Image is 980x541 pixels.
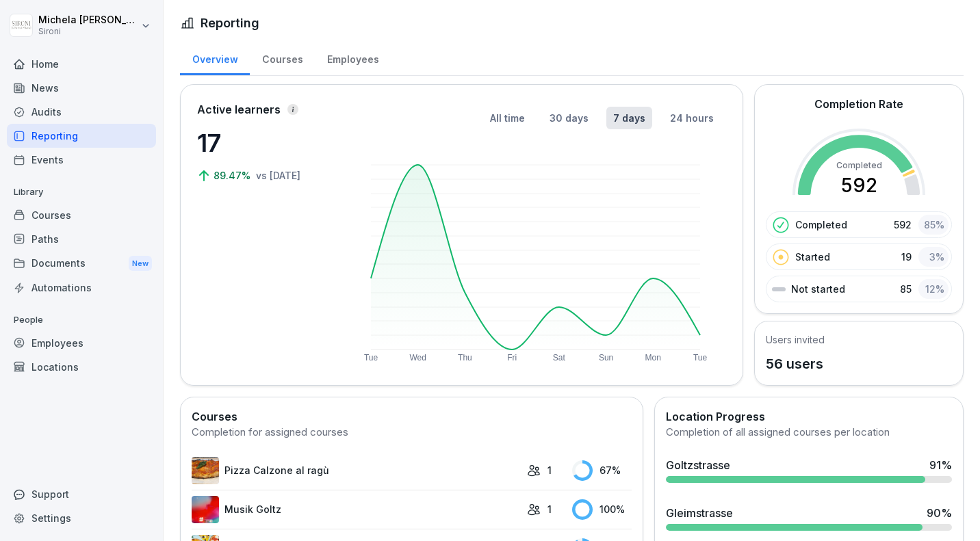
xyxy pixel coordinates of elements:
text: Tue [693,353,708,362]
img: m0qo8uyc3qeo2y8ewzx492oh.png [192,457,219,484]
button: All time [483,107,532,129]
a: Courses [250,40,315,75]
a: Settings [7,506,156,530]
div: 91 % [929,457,952,473]
p: Library [7,181,156,203]
text: Sun [599,353,613,362]
text: Mon [645,353,661,362]
button: 30 days [543,107,595,129]
a: News [7,76,156,100]
h2: Courses [192,408,632,425]
p: Started [795,250,830,264]
div: Completion of all assigned courses per location [666,425,952,440]
p: 85 [900,282,912,296]
p: 89.47% [214,168,253,183]
p: People [7,309,156,331]
p: 1 [547,463,552,477]
a: Automations [7,276,156,300]
a: Employees [315,40,391,75]
div: Support [7,482,156,506]
text: Tue [364,353,378,362]
div: Goltzstrasse [666,457,730,473]
h5: Users invited [766,332,825,347]
a: Gleimstrasse90% [660,499,957,536]
div: 12 % [918,279,949,299]
a: Locations [7,355,156,379]
p: 592 [894,217,912,232]
p: Active learners [197,101,281,118]
a: Reporting [7,124,156,148]
div: 3 % [918,247,949,267]
a: Musik Goltz [192,496,520,523]
a: Employees [7,331,156,355]
p: 17 [197,124,334,161]
p: Michela [PERSON_NAME] [38,14,138,26]
h1: Reporting [201,14,259,32]
a: Courses [7,203,156,227]
h2: Location Progress [666,408,952,425]
a: Overview [180,40,250,75]
div: New [129,256,152,272]
a: DocumentsNew [7,251,156,276]
a: Home [7,52,156,76]
p: Not started [791,282,845,296]
button: 24 hours [663,107,721,129]
h2: Completion Rate [814,96,903,112]
div: 100 % [572,499,632,520]
img: yh4wz2vfvintp4rn1kv0mog4.png [192,496,219,523]
a: Audits [7,100,156,124]
div: 67 % [572,460,632,481]
p: Sironi [38,27,138,36]
p: 1 [547,502,552,516]
text: Thu [458,353,472,362]
button: 7 days [606,107,652,129]
text: Sat [553,353,566,362]
p: vs [DATE] [256,168,300,183]
p: Completed [795,217,847,232]
p: 56 users [766,354,825,374]
a: Pizza Calzone al ragù [192,457,520,484]
text: Wed [409,353,426,362]
a: Paths [7,227,156,251]
p: 19 [901,250,912,264]
div: Documents [7,251,156,276]
a: Goltzstrasse91% [660,451,957,488]
div: 85 % [918,215,949,235]
div: 90 % [927,505,952,521]
div: Completion for assigned courses [192,425,632,440]
text: Fri [507,353,517,362]
div: Gleimstrasse [666,505,733,521]
a: Events [7,148,156,172]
